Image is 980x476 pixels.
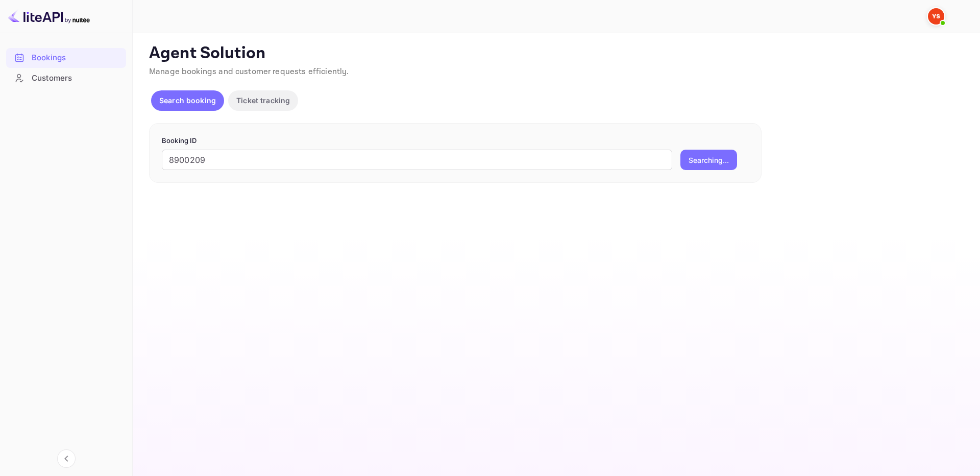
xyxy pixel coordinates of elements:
div: Customers [6,68,126,88]
div: Customers [32,73,121,84]
p: Search booking [159,95,216,106]
button: Searching... [680,150,737,170]
div: Bookings [6,48,126,68]
p: Ticket tracking [236,95,290,106]
img: Yandex Support [928,8,944,25]
a: Bookings [6,48,126,67]
img: LiteAPI logo [8,8,90,25]
p: Booking ID [162,136,749,146]
input: Enter Booking ID (e.g., 63782194) [162,150,672,170]
p: Agent Solution [149,43,962,64]
a: Customers [6,68,126,87]
button: Collapse navigation [57,449,76,468]
div: Bookings [32,52,121,64]
span: Manage bookings and customer requests efficiently. [149,66,349,77]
